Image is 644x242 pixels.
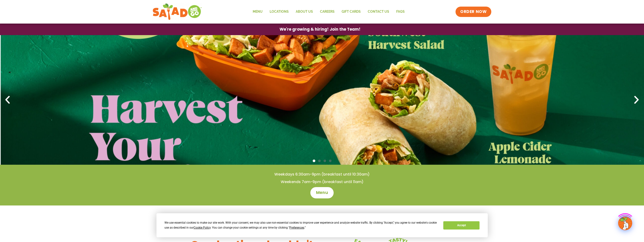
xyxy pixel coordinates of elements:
a: FAQs [393,6,408,17]
div: Cookie Consent Prompt [156,213,488,237]
span: We're growing & hiring! Join the Team! [280,27,360,31]
nav: Menu [249,6,408,17]
div: We use essential cookies to make our site work. With your consent, we may also use non-essential ... [164,220,438,230]
span: ORDER NOW [460,9,487,15]
a: Locations [266,6,292,17]
span: Go to slide 3 [324,160,326,162]
div: Previous slide [2,95,13,105]
button: Accept [443,221,480,230]
a: Careers [316,6,338,17]
span: Go to slide 4 [329,160,332,162]
a: ORDER NOW [456,7,491,17]
span: Go to slide 1 [313,160,315,162]
span: Menu [316,190,328,196]
a: We're growing & hiring! Join the Team! [272,24,368,35]
a: Menu [249,6,266,17]
a: Menu [310,187,334,198]
span: Go to slide 2 [318,160,321,162]
a: About Us [292,6,316,17]
span: Cookie Policy [194,226,211,229]
h4: Weekdays 6:30am-9pm (breakfast until 10:30am) [9,172,635,177]
img: new-SAG-logo-768×292 [152,2,202,21]
a: GIFT CARDS [338,6,364,17]
div: Next slide [631,95,642,105]
h4: Weekends 7am-9pm (breakfast until 11am) [9,179,635,185]
span: Preferences [289,226,304,229]
a: Contact Us [364,6,393,17]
